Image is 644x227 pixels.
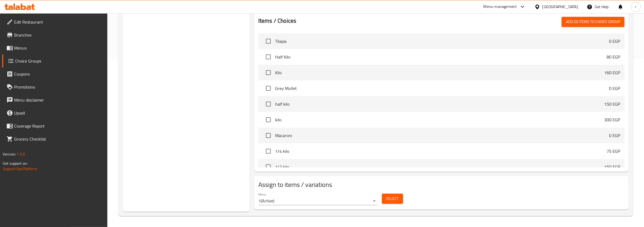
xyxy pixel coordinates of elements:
[14,45,103,51] span: Menus
[15,58,103,64] span: Choice Groups
[2,80,108,93] a: Promotions
[263,161,274,173] span: Select choice
[635,4,636,10] span: r
[566,18,620,25] span: Add (0) items to choice group
[2,67,108,80] a: Coupons
[14,19,103,25] span: Edit Restaurant
[609,85,620,92] p: 0 EGP
[14,32,103,38] span: Branches
[2,54,108,67] a: Choice Groups
[258,17,296,25] h2: Items / Choices
[607,148,620,154] p: 75 EGP
[604,116,620,123] p: 300 EGP
[263,114,274,125] span: Select choice
[275,132,609,139] span: Macaroni
[2,15,108,28] a: Edit Restaurant
[275,69,604,76] span: Kilo
[275,148,607,154] span: 1/4 kilo
[258,197,378,205] div: 1(Active)
[604,69,620,76] p: 160 EGP
[2,119,108,132] a: Coverage Report
[3,165,37,172] a: Support.OpsPlatform
[3,160,28,167] span: Get support on:
[2,28,108,41] a: Branches
[484,4,517,10] div: Menu-management
[382,194,403,204] button: Select
[2,132,108,145] a: Grocery Checklist
[604,164,620,170] p: 150 EGP
[386,195,399,202] span: Select
[263,67,274,78] span: Select choice
[604,101,620,107] p: 150 EGP
[263,130,274,141] span: Select choice
[275,54,607,60] span: Half Kilo
[263,51,274,63] span: Select choice
[17,151,25,158] span: 1.0.0
[14,97,103,103] span: Menu disclaimer
[275,85,609,92] span: Grey Mullet
[607,54,620,60] p: 80 EGP
[609,38,620,44] p: 0 EGP
[275,116,604,123] span: kilo
[14,84,103,90] span: Promotions
[2,41,108,54] a: Menus
[258,180,624,189] h2: Assign to items / variations
[562,17,624,27] button: Add (0) items to choice group
[14,110,103,116] span: Upsell
[263,145,274,157] span: Select choice
[275,164,604,170] span: 1/2 kilo
[542,4,578,10] div: [GEOGRAPHIC_DATA]
[263,35,274,47] span: Select choice
[263,83,274,94] span: Select choice
[2,106,108,119] a: Upsell
[14,71,103,77] span: Coupons
[14,136,103,142] span: Grocery Checklist
[2,93,108,106] a: Menu disclaimer
[275,38,609,44] span: Tilapia
[275,101,604,107] span: half kilo
[258,193,266,196] label: Menu
[3,151,16,158] span: Version:
[609,132,620,139] p: 0 EGP
[14,123,103,129] span: Coverage Report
